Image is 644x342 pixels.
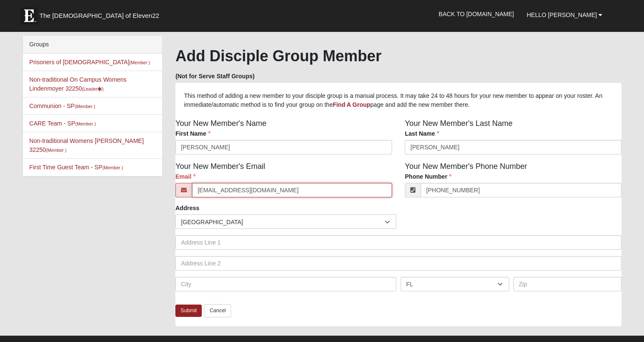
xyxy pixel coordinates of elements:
[204,304,231,317] a: Cancel
[29,76,127,92] a: Non-traditional On Campus Womens Lindenmoyer 32250(Leader)
[527,11,597,18] span: Hello [PERSON_NAME]
[23,36,162,54] div: Groups
[184,92,602,108] span: This method of adding a new member to your disciple group is a manual process. It may take 24 to ...
[40,11,159,20] span: The [DEMOGRAPHIC_DATA] of Eleven22
[29,137,144,153] a: Non-traditional Womens [PERSON_NAME] 32250(Member )
[29,120,96,127] a: CARE Team - SP(Member )
[432,3,520,25] a: Back to [DOMAIN_NAME]
[175,256,621,271] input: Address Line 2
[175,277,396,291] input: City
[175,305,202,317] a: Submit
[129,60,150,65] small: (Member )
[520,4,609,26] a: Hello [PERSON_NAME]
[169,118,398,161] div: Your New Member's Name
[16,3,186,24] a: The [DEMOGRAPHIC_DATA] of Eleven22
[398,161,628,204] div: Your New Member's Phone Number
[181,215,385,229] span: [GEOGRAPHIC_DATA]
[75,121,96,126] small: (Member )
[175,172,195,181] label: Email
[175,129,210,138] label: First Name
[370,101,470,108] span: page and add the new member there.
[29,164,123,171] a: First Time Guest Team - SP(Member )
[103,165,123,170] small: (Member )
[82,86,104,91] small: (Leader )
[333,101,370,108] a: Find A Group
[74,104,95,109] small: (Member )
[405,129,439,138] label: Last Name
[29,59,150,66] a: Prisoners of [DEMOGRAPHIC_DATA](Member )
[405,172,452,181] label: Phone Number
[169,161,398,204] div: Your New Member's Email
[513,277,622,291] input: Zip
[46,148,66,153] small: (Member )
[175,204,199,212] label: Address
[175,47,621,65] h1: Add Disciple Group Member
[398,118,628,161] div: Your New Member's Last Name
[20,7,37,24] img: Eleven22 logo
[29,103,95,109] a: Communion - SP(Member )
[175,235,621,250] input: Address Line 1
[175,73,621,80] h5: (Not for Serve Staff Groups)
